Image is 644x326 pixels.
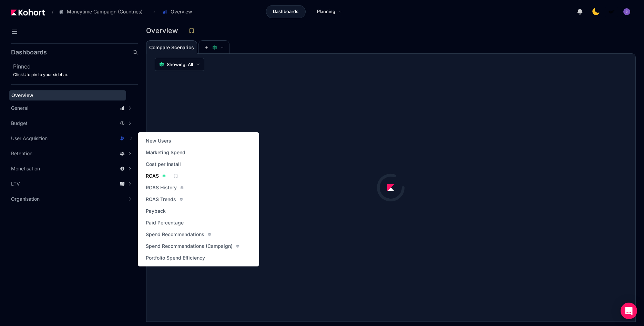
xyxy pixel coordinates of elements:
[146,243,233,250] span: Spend Recommendations (Campaign)
[146,161,181,168] span: Cost per Install
[11,180,20,187] span: LTV
[9,90,126,101] a: Overview
[11,92,33,98] span: Overview
[608,8,615,15] img: logo_MoneyTimeLogo_1_20250619094856634230.png
[146,208,166,214] span: Payback
[146,231,204,238] span: Spend Recommendations
[167,61,193,68] span: Showing: All
[11,120,28,127] span: Budget
[310,5,349,18] a: Planning
[55,6,150,18] button: Moneytime Campaign (Countries)
[144,159,183,169] a: Cost per Install
[266,5,306,18] a: Dashboards
[149,45,194,50] span: Compare Scenarios
[11,135,48,142] span: User Acquisition
[13,62,138,71] h2: Pinned
[146,184,177,191] span: ROAS History
[146,219,184,226] span: Paid Percentage
[144,194,185,204] a: ROAS Trends
[146,172,159,179] span: ROAS
[144,241,242,251] a: Spend Recommendations (Campaign)
[11,196,40,202] span: Organisation
[621,303,637,319] div: Open Intercom Messenger
[67,8,143,15] span: Moneytime Campaign (Countries)
[144,183,186,192] a: ROAS History
[146,254,205,261] span: Portfolio Spend Efficiency
[11,165,40,172] span: Monetisation
[144,148,187,157] a: Marketing Spend
[146,27,182,34] h3: Overview
[144,206,168,216] a: Payback
[146,149,185,156] span: Marketing Spend
[159,6,199,18] button: Overview
[144,230,213,239] a: Spend Recommendations
[11,9,45,15] img: Kohort logo
[317,8,335,15] span: Planning
[144,136,173,146] a: New Users
[152,9,156,14] span: ›
[146,196,176,203] span: ROAS Trends
[11,150,32,157] span: Retention
[146,137,171,144] span: New Users
[144,171,168,181] a: ROAS
[11,49,47,55] h2: Dashboards
[144,253,207,263] a: Portfolio Spend Efficiency
[13,72,138,77] div: Click to pin to your sidebar.
[46,8,53,15] span: /
[11,105,28,112] span: General
[144,218,186,228] a: Paid Percentage
[273,8,298,15] span: Dashboards
[171,8,192,15] span: Overview
[155,58,204,71] button: Showing: All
